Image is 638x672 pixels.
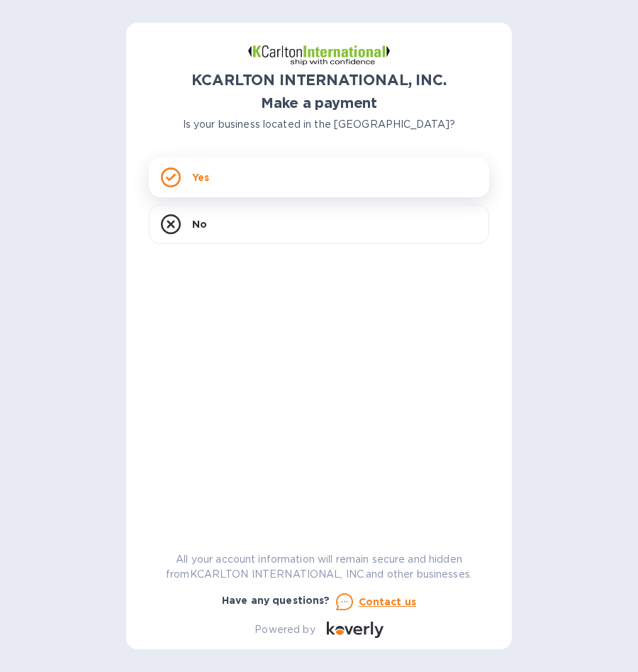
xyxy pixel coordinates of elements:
p: Yes [192,170,209,184]
b: KCARLTON INTERNATIONAL, INC. [191,71,446,89]
h1: Make a payment [149,95,489,111]
p: All your account information will remain secure and hidden from KCARLTON INTERNATIONAL, INC. and ... [149,552,489,582]
p: Is your business located in the [GEOGRAPHIC_DATA]? [149,117,489,132]
u: Contact us [359,596,417,607]
b: Have any questions? [222,595,330,606]
p: Powered by [254,622,315,637]
p: No [192,217,207,231]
